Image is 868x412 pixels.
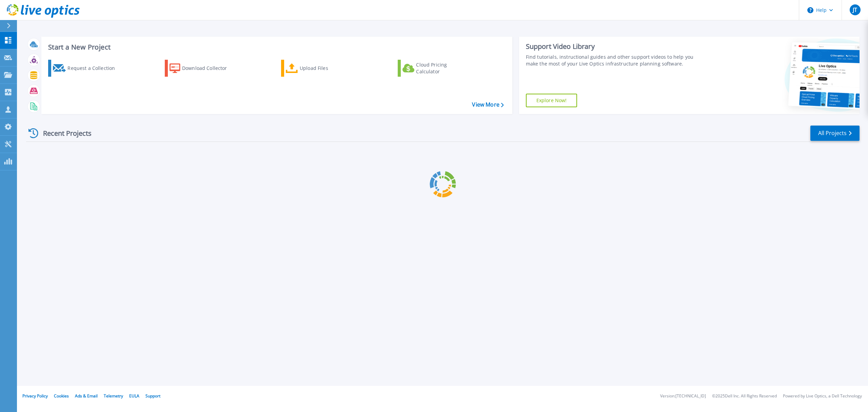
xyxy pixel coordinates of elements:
[526,42,702,51] div: Support Video Library
[129,393,139,399] a: EULA
[145,393,160,399] a: Support
[104,393,123,399] a: Telemetry
[165,60,240,77] a: Download Collector
[660,394,706,398] li: Version: [TECHNICAL_ID]
[182,61,236,75] div: Download Collector
[48,43,504,51] h3: Start a New Project
[22,393,48,399] a: Privacy Policy
[853,7,857,13] span: JT
[48,60,124,77] a: Request a Collection
[526,54,702,67] div: Find tutorials, instructional guides and other support videos to help you make the most of your L...
[300,61,354,75] div: Upload Files
[712,394,777,398] li: © 2025 Dell Inc. All Rights Reserved
[26,125,101,142] div: Recent Projects
[783,394,862,398] li: Powered by Live Optics, a Dell Technology
[472,101,504,108] a: View More
[54,393,69,399] a: Cookies
[67,61,122,75] div: Request a Collection
[281,60,357,77] a: Upload Files
[810,126,860,141] a: All Projects
[75,393,98,399] a: Ads & Email
[398,60,473,77] a: Cloud Pricing Calculator
[526,94,577,107] a: Explore Now!
[416,61,470,75] div: Cloud Pricing Calculator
